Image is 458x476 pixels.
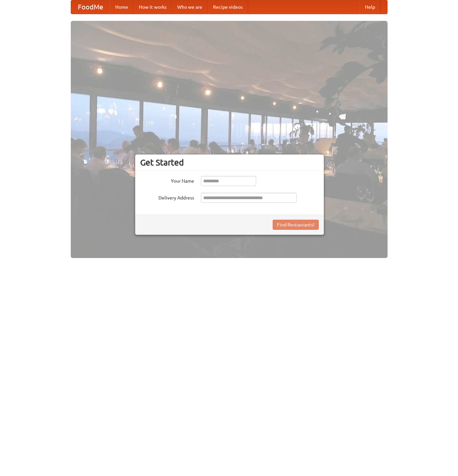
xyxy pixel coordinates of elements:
[71,0,110,14] a: FoodMe
[360,0,380,14] a: Help
[273,220,319,230] button: Find Restaurants!
[140,176,194,184] label: Your Name
[133,0,172,14] a: How it works
[172,0,208,14] a: Who we are
[208,0,248,14] a: Recipe videos
[140,157,319,168] h3: Get Started
[110,0,133,14] a: Home
[140,193,194,201] label: Delivery Address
